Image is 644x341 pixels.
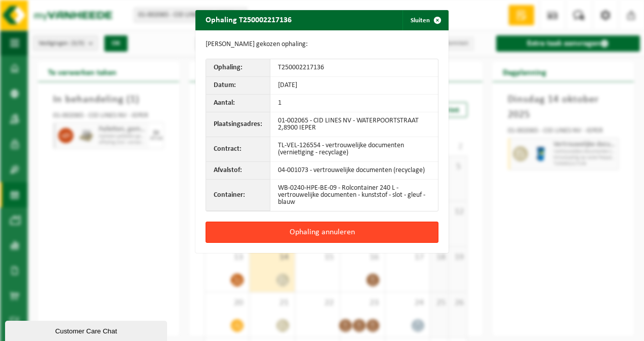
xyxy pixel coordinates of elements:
th: Contract: [206,137,270,162]
th: Container: [206,180,270,211]
td: [DATE] [270,77,438,95]
td: 01-002065 - CID LINES NV - WATERPOORTSTRAAT 2,8900 IEPER [270,112,438,137]
td: 1 [270,95,438,112]
td: TL-VEL-126554 - vertrouwelijke documenten (vernietiging - recyclage) [270,137,438,162]
button: Sluiten [402,10,448,30]
th: Plaatsingsadres: [206,112,270,137]
td: T250002217136 [270,59,438,77]
button: Ophaling annuleren [206,222,438,243]
th: Datum: [206,77,270,95]
p: [PERSON_NAME] gekozen ophaling: [206,40,438,49]
th: Aantal: [206,95,270,112]
iframe: chat widget [5,319,169,341]
td: WB-0240-HPE-BE-09 - Rolcontainer 240 L - vertrouwelijke documenten - kunststof - slot - gleuf - b... [270,180,438,211]
td: 04-001073 - vertrouwelijke documenten (recyclage) [270,162,438,180]
th: Ophaling: [206,59,270,77]
th: Afvalstof: [206,162,270,180]
h2: Ophaling T250002217136 [195,10,302,29]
